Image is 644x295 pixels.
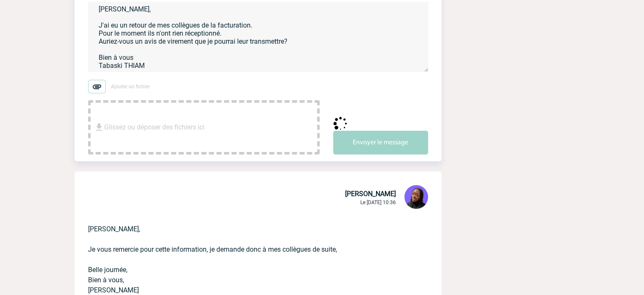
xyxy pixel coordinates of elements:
[345,190,396,198] span: [PERSON_NAME]
[404,185,428,209] img: 131349-0.png
[111,84,150,90] span: Ajouter un fichier
[94,122,104,132] img: file_download.svg
[104,106,205,149] span: Glissez ou déposer des fichiers ici
[360,199,396,205] span: Le [DATE] 10:36
[333,131,428,155] button: Envoyer le message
